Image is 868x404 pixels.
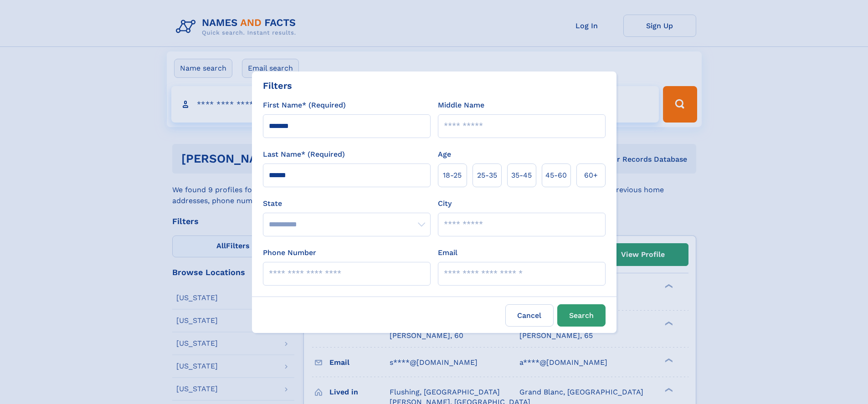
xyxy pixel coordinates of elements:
[545,170,567,181] span: 45‑60
[263,149,345,160] label: Last Name* (Required)
[438,149,451,160] label: Age
[263,247,316,258] label: Phone Number
[477,170,497,181] span: 25‑35
[511,170,532,181] span: 35‑45
[505,304,554,327] label: Cancel
[584,170,598,181] span: 60+
[438,100,484,111] label: Middle Name
[263,100,346,111] label: First Name* (Required)
[443,170,462,181] span: 18‑25
[263,198,431,209] label: State
[438,247,457,258] label: Email
[438,198,452,209] label: City
[557,304,606,327] button: Search
[263,79,292,92] div: Filters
